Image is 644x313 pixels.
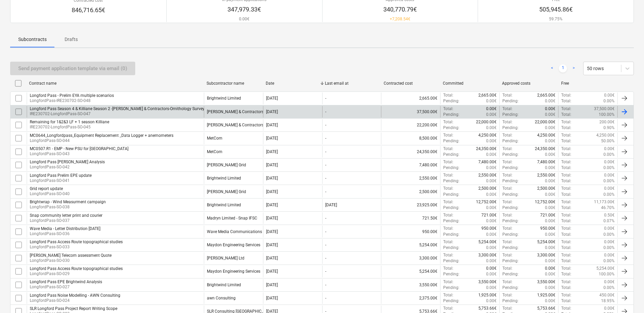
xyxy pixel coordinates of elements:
p: Total : [561,98,571,104]
div: Mullan Grid [207,189,246,194]
p: Total : [502,212,512,218]
p: 3,300.00€ [478,252,497,258]
p: 37,500.00€ [594,106,615,112]
p: 3,550.00€ [478,279,497,285]
p: 11,173.00€ [594,199,615,205]
p: 0.00% [603,165,615,171]
div: Brightwind Limited [207,176,241,181]
p: 3,550.00€ [537,279,555,285]
p: Pending : [443,232,459,237]
p: 0.00€ [486,266,497,271]
p: Total : [443,266,453,271]
p: 0.00€ [604,252,615,258]
div: - [325,256,326,260]
div: 950.00€ [381,226,440,237]
div: [DATE] [266,189,278,194]
p: Total : [561,218,571,224]
p: Total : [561,106,571,112]
p: Pending : [502,192,519,197]
div: MetCom [207,149,222,154]
p: Total : [443,186,453,191]
div: Longford Pass [PERSON_NAME] Analysis [30,160,105,164]
div: 22,200.00€ [381,119,440,131]
p: 50.00% [601,138,615,144]
div: Last email at [325,81,379,86]
p: Total : [561,271,571,277]
div: Remaining for 1&2&3 LF + 1 season Killiane [30,120,109,124]
p: Pending : [443,178,459,184]
p: Total : [443,172,453,178]
p: 0.00% [603,152,615,158]
p: Total : [561,232,571,237]
p: Total : [561,152,571,158]
p: LongfordPass-IRE230702-SO-048 [30,98,114,104]
div: John Murphy & Contractors [207,123,264,127]
p: Total : [502,186,512,191]
p: 2,500.00€ [478,186,497,191]
p: Total : [561,252,571,258]
p: IRE230702-LongfordPass-SO-045 [30,124,109,130]
div: [DATE] [266,269,278,274]
p: 5,254.00€ [478,239,497,245]
p: Total : [443,239,453,245]
p: Subcontracts [18,36,47,43]
p: 22,000.00€ [535,119,555,125]
p: Total : [561,285,571,291]
div: Brightwind Limited [207,203,241,207]
p: Total : [443,132,453,138]
p: LongfordPass-SO-036 [30,231,100,237]
p: 721.00€ [481,212,497,218]
div: 23,925.00€ [381,199,440,211]
div: - [325,136,326,141]
div: [DATE] [266,176,278,181]
p: 0.00€ [486,165,497,171]
div: Contract name [29,81,201,86]
p: 24,350.00€ [535,146,555,152]
div: 7,480.00€ [381,159,440,171]
p: Total : [502,239,512,245]
p: LongfordPass-SO-038 [30,204,106,210]
div: 37,500.00€ [381,106,440,118]
div: Snap community letter print and courier [30,213,102,218]
p: LongfordPass-SO-040 [30,191,70,197]
div: Brightwrap - Wind Measurment campaign [30,200,106,204]
p: Total : [502,279,512,285]
p: 12,752.00€ [476,199,497,205]
p: 0.00€ [486,178,497,184]
a: Previous page [548,64,556,72]
p: 0.00€ [545,232,555,237]
p: LongfordPass-SO-037 [30,218,102,224]
p: Total : [561,178,571,184]
p: 2,500.00€ [537,186,555,191]
p: Total : [502,132,512,138]
div: 721.50€ [381,212,440,224]
div: Approved costs [502,81,556,86]
div: Grid report update [30,186,70,191]
div: Brightwind Limited [207,96,241,101]
div: 2,550.00€ [381,172,440,184]
div: 24,350.00€ [381,146,440,158]
p: 0.00€ [545,192,555,197]
p: Pending : [443,205,459,211]
div: - [325,269,326,274]
div: Longford Pass - Prelim EYA multiple scenarios [30,93,114,98]
p: 0.00€ [486,138,497,144]
p: Pending : [443,192,459,197]
p: Total : [561,165,571,171]
p: 0.00% [603,192,615,197]
p: Total : [561,125,571,131]
p: 950.00€ [540,226,555,231]
div: - [325,163,326,167]
p: Total : [561,292,571,298]
div: Maydon Engineering Services [207,269,260,274]
div: Longford Pass Prelim EPE update [30,173,92,178]
p: Total : [502,92,512,98]
p: Total : [561,205,571,211]
p: 0.00€ [545,245,555,251]
a: Next page [570,64,578,72]
div: 2,500.00€ [381,186,440,197]
p: Total : [443,92,453,98]
p: 0.00€ [545,178,555,184]
p: Total : [443,212,453,218]
p: 0.00€ [604,146,615,152]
